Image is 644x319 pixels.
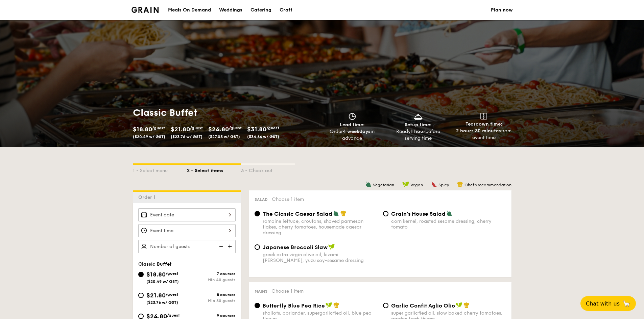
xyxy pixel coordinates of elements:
[171,134,202,139] span: ($23.76 w/ GST)
[255,289,267,294] span: Mains
[166,271,178,276] span: /guest
[255,244,260,250] input: Japanese Broccoli Slawgreek extra virgin olive oil, kizami [PERSON_NAME], yuzu soy-sesame dressing
[146,271,166,278] span: $18.80
[171,126,190,133] span: $21.80
[152,126,165,130] span: /guest
[383,303,388,308] input: Garlic Confit Aglio Oliosuper garlicfied oil, slow baked cherry tomatoes, garden fresh thyme
[391,211,446,217] span: Grain's House Salad
[187,298,236,303] div: Min 30 guests
[215,240,225,253] img: icon-reduce.1d2dbef1.svg
[343,129,371,134] strong: 4 weekdays
[138,240,236,253] input: Number of guests
[187,165,241,174] div: 2 - Select items
[340,210,347,216] img: icon-chef-hat.a58ddaea.svg
[580,296,636,311] button: Chat with us🦙
[263,252,378,263] div: greek extra virgin olive oil, kizami [PERSON_NAME], yuzu soy-sesame dressing
[247,134,279,139] span: ($34.66 w/ GST)
[138,272,144,277] input: $18.80/guest($20.49 w/ GST)7 coursesMin 40 guests
[586,300,620,307] span: Chat with us
[438,183,449,187] span: Spicy
[263,211,332,217] span: The Classic Caesar Salad
[138,293,144,298] input: $21.80/guest($23.76 w/ GST)8 coursesMin 30 guests
[138,194,158,200] span: Order 1
[208,126,229,133] span: $24.80
[457,181,463,187] img: icon-chef-hat.a58ddaea.svg
[622,300,630,308] span: 🦙
[187,292,236,297] div: 8 courses
[402,181,409,187] img: icon-vegan.f8ff3823.svg
[229,126,242,130] span: /guest
[190,126,203,130] span: /guest
[480,113,487,119] img: icon-teardown.65201eee.svg
[411,129,425,134] strong: 1 hour
[187,277,236,282] div: Min 40 guests
[167,313,180,318] span: /guest
[146,292,166,299] span: $21.80
[255,303,260,308] input: Butterfly Blue Pea Riceshallots, coriander, supergarlicfied oil, blue pea flower
[456,302,462,308] img: icon-vegan.f8ff3823.svg
[463,302,470,308] img: icon-chef-hat.a58ddaea.svg
[266,126,279,130] span: /guest
[146,300,178,305] span: ($23.76 w/ GST)
[225,240,236,253] img: icon-add.58712e84.svg
[187,271,236,276] div: 7 courses
[466,121,502,127] span: Teardown time:
[146,279,179,284] span: ($20.49 w/ GST)
[328,244,335,250] img: icon-vegan.f8ff3823.svg
[373,183,394,187] span: Vegetarian
[132,7,159,13] a: Logotype
[464,183,511,187] span: Chef's recommendation
[255,197,268,202] span: Salad
[241,165,295,174] div: 3 - Check out
[456,128,501,134] strong: 2 hours 30 minutes
[263,302,325,309] span: Butterfly Blue Pea Rice
[138,224,236,237] input: Event time
[271,288,304,294] span: Choose 1 item
[138,208,236,221] input: Event date
[391,302,455,309] span: Garlic Confit Aglio Olio
[208,134,240,139] span: ($27.03 w/ GST)
[446,210,452,216] img: icon-vegetarian.fe4039eb.svg
[388,128,448,142] div: Ready before serving time
[133,107,319,119] h1: Classic Buffet
[133,126,152,133] span: $18.80
[255,211,260,216] input: The Classic Caesar Saladromaine lettuce, croutons, shaved parmesan flakes, cherry tomatoes, house...
[410,183,423,187] span: Vegan
[133,134,165,139] span: ($20.49 w/ GST)
[333,210,339,216] img: icon-vegetarian.fe4039eb.svg
[247,126,266,133] span: $31.80
[454,128,514,141] div: from event time
[187,313,236,318] div: 9 courses
[166,292,178,297] span: /guest
[133,165,187,174] div: 1 - Select menu
[333,302,339,308] img: icon-chef-hat.a58ddaea.svg
[365,181,372,187] img: icon-vegetarian.fe4039eb.svg
[431,181,437,187] img: icon-spicy.37a8142b.svg
[263,218,378,236] div: romaine lettuce, croutons, shaved parmesan flakes, cherry tomatoes, housemade caesar dressing
[263,244,328,250] span: Japanese Broccoli Slaw
[132,7,159,13] img: Grain
[383,211,388,216] input: Grain's House Saladcorn kernel, roasted sesame dressing, cherry tomato
[413,113,423,120] img: icon-dish.430c3a2e.svg
[138,261,172,267] span: Classic Buffet
[138,314,144,319] input: $24.80/guest($27.03 w/ GST)9 coursesMin 30 guests
[322,128,383,142] div: Order in advance
[272,196,304,202] span: Choose 1 item
[391,218,506,230] div: corn kernel, roasted sesame dressing, cherry tomato
[326,302,332,308] img: icon-vegan.f8ff3823.svg
[405,122,432,128] span: Setup time:
[340,122,365,128] span: Lead time:
[347,113,357,120] img: icon-clock.2db775ea.svg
